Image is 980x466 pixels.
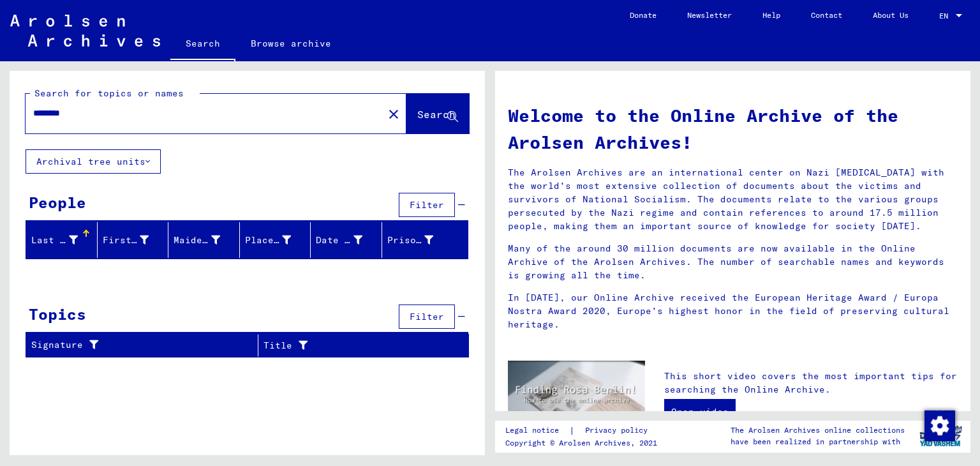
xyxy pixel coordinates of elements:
[505,424,569,437] a: Legal notice
[98,222,169,258] mat-header-cell: First Name
[31,234,78,247] div: Last Name
[235,28,346,59] a: Browse archive
[240,222,311,258] mat-header-cell: Place of Birth
[731,436,905,447] p: have been realized in partnership with
[387,230,453,250] div: Prisoner #
[382,222,468,258] mat-header-cell: Prisoner #
[664,370,958,396] p: This short video covers the most important tips for searching the Online Archive.
[26,222,98,258] mat-header-cell: Last Name
[508,361,645,435] img: video.jpg
[575,424,663,437] a: Privacy policy
[508,166,958,233] p: The Arolsen Archives are an international center on Nazi [MEDICAL_DATA] with the world’s most ext...
[387,234,434,247] div: Prisoner #
[505,424,663,437] div: |
[174,234,220,247] div: Maiden Name
[264,335,453,356] div: Title
[508,291,958,331] p: In [DATE], our Online Archive received the European Heritage Award / Europa Nostra Award 2020, Eu...
[386,107,401,122] mat-icon: close
[29,191,86,214] div: People
[508,242,958,282] p: Many of the around 30 million documents are now available in the Online Archive of the Arolsen Ar...
[168,222,240,258] mat-header-cell: Maiden Name
[924,410,955,441] img: Change consent
[917,420,965,452] img: yv_logo.png
[103,234,149,247] div: First Name
[505,437,663,449] p: Copyright © Arolsen Archives, 2021
[417,108,456,121] span: Search
[31,230,97,250] div: Last Name
[26,149,161,174] button: Archival tree units
[10,15,160,47] img: Arolsen_neg.svg
[316,234,362,247] div: Date of Birth
[939,11,953,20] span: EN
[664,399,736,425] a: Open video
[29,303,86,326] div: Topics
[410,311,444,322] span: Filter
[174,230,239,250] div: Maiden Name
[31,335,258,356] div: Signature
[170,28,235,61] a: Search
[399,193,455,217] button: Filter
[245,230,311,250] div: Place of Birth
[731,425,905,436] p: The Arolsen Archives online collections
[103,230,168,250] div: First Name
[316,230,382,250] div: Date of Birth
[245,234,292,247] div: Place of Birth
[264,339,437,352] div: Title
[410,199,444,211] span: Filter
[31,338,242,352] div: Signature
[508,102,958,156] h1: Welcome to the Online Archive of the Arolsen Archives!
[34,87,184,99] mat-label: Search for topics or names
[406,94,469,133] button: Search
[311,222,382,258] mat-header-cell: Date of Birth
[399,304,455,329] button: Filter
[381,101,406,126] button: Clear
